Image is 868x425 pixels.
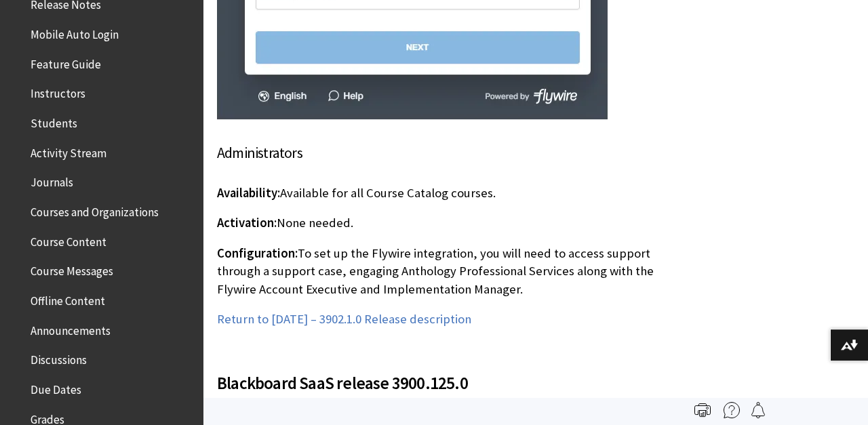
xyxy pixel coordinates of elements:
[217,245,654,298] p: To set up the Flywire integration, you will need to access support through a support case, engagi...
[31,348,87,367] span: Discussions
[31,83,85,101] span: Instructors
[31,289,105,308] span: Offline Content
[217,214,654,232] p: None needed.
[31,378,81,397] span: Due Dates
[31,23,119,41] span: Mobile Auto Login
[217,215,277,230] span: Activation:
[31,171,73,190] span: Journals
[217,142,654,164] h4: Administrators
[31,142,106,160] span: Activity Stream
[217,185,280,201] span: Availability:
[217,184,654,202] p: Available for all Course Catalog courses.
[31,112,77,130] span: Students
[31,53,101,71] span: Feature Guide
[694,402,711,418] img: Print
[217,245,298,261] span: Configuration:
[724,402,740,418] img: More help
[31,260,113,279] span: Course Messages
[31,319,111,338] span: Announcements
[31,230,106,249] span: Course Content
[217,372,468,394] span: Blackboard SaaS release 3900.125.0
[750,402,766,418] img: Follow this page
[31,201,159,219] span: Courses and Organizations
[217,311,471,327] a: Return to [DATE] – 3902.1.0 Release description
